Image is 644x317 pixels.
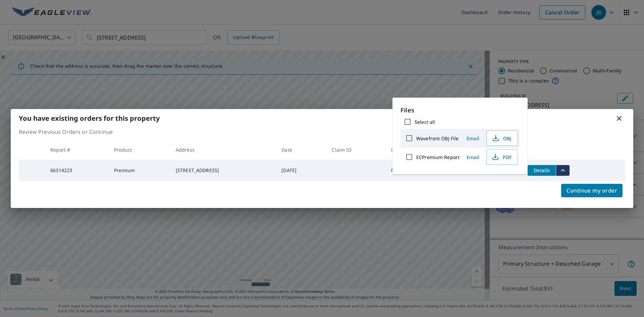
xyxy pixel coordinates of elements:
[386,160,443,181] td: Regular
[528,165,556,176] button: detailsBtn-66314223
[45,140,109,160] th: Report #
[276,160,326,181] td: [DATE]
[416,135,459,142] label: Wavefront OBJ File
[462,133,484,144] button: Email
[532,167,552,173] span: Details
[415,119,435,125] label: Select all
[45,160,109,181] td: 66314223
[19,128,625,136] p: Review Previous Orders or Continue
[170,140,276,160] th: Address
[109,160,170,181] td: Premium
[486,130,518,146] button: OBJ
[567,186,617,195] span: Continue my order
[400,106,520,115] p: Files
[491,153,512,161] span: PDF
[416,154,460,160] label: ECPremium Report
[491,134,512,142] span: OBJ
[486,149,518,165] button: PDF
[19,114,160,123] b: You have existing orders for this property
[176,167,271,174] div: [STREET_ADDRESS]
[276,140,326,160] th: Date
[465,135,481,142] span: Email
[386,140,443,160] th: Delivery
[326,140,385,160] th: Claim ID
[465,154,481,160] span: Email
[561,184,623,197] button: Continue my order
[556,165,570,176] button: filesDropdownBtn-66314223
[109,140,170,160] th: Product
[462,152,484,162] button: Email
